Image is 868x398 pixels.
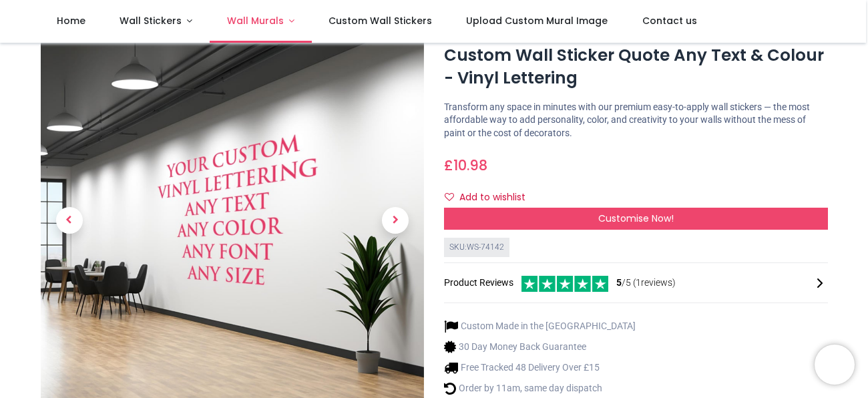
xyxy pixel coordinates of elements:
span: £ [444,156,487,175]
div: Product Reviews [444,274,828,292]
span: Upload Custom Mural Image [466,14,608,27]
span: 5 [616,277,622,288]
a: Previous [41,95,98,345]
button: Add to wishlistAdd to wishlist [444,186,537,209]
iframe: Brevo live chat [815,345,855,385]
span: Wall Stickers [120,14,182,27]
span: Contact us [642,14,697,27]
span: Wall Murals [227,14,284,27]
span: Next [382,207,409,234]
span: /5 ( 1 reviews) [616,276,676,290]
p: Transform any space in minutes with our premium easy-to-apply wall stickers — the most affordable... [444,101,828,140]
li: Free Tracked 48 Delivery Over £15 [444,361,636,375]
li: Order by 11am, same day dispatch [444,381,636,395]
div: SKU: WS-74142 [444,238,509,257]
i: Add to wishlist [445,192,454,202]
span: Custom Wall Stickers [329,14,432,27]
h1: Custom Wall Sticker Quote Any Text & Colour - Vinyl Lettering [444,44,828,90]
span: 10.98 [453,156,487,175]
span: Home [57,14,85,27]
li: Custom Made in the [GEOGRAPHIC_DATA] [444,319,636,333]
span: Customise Now! [598,212,674,225]
span: Previous [56,207,83,234]
a: Next [367,95,424,345]
li: 30 Day Money Back Guarantee [444,340,636,354]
